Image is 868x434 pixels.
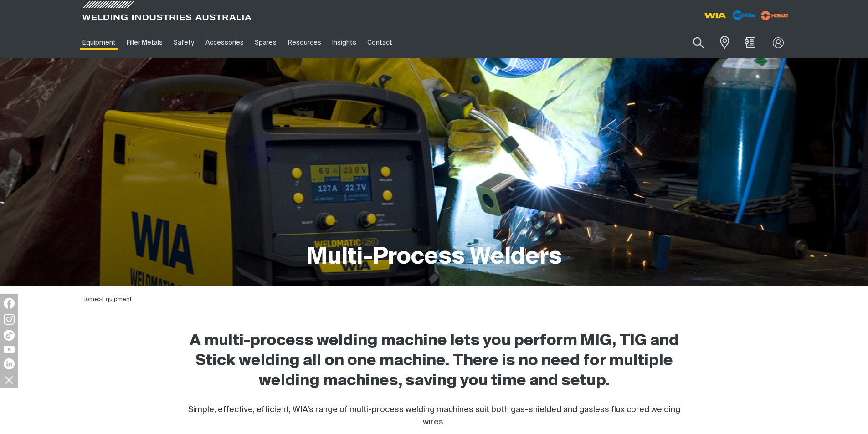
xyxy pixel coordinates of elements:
[77,27,613,58] nav: Main
[672,32,714,53] input: Product name or item number...
[121,27,168,58] a: Filler Metals
[98,296,102,302] span: >
[4,358,15,369] img: LinkedIn
[306,243,562,272] h1: Multi-Process Welders
[249,27,282,58] a: Spares
[1,372,17,388] img: hide socials
[758,9,791,22] img: miller
[4,346,15,353] img: YouTube
[4,298,15,309] img: Facebook
[282,27,326,58] a: Resources
[4,314,15,325] img: Instagram
[168,27,200,58] a: Safety
[82,296,98,302] a: Home
[362,27,398,58] a: Contact
[102,296,132,302] a: Equipment
[683,32,714,53] button: Search products
[4,330,15,341] img: TikTok
[743,37,757,48] a: Shopping cart (0 product(s))
[177,331,691,391] h2: A multi-process welding machine lets you perform MIG, TIG and Stick welding all on one machine. T...
[188,406,680,426] span: Simple, effective, efficient, WIA’s range of multi-process welding machines suit both gas-shielde...
[77,27,121,58] a: Equipment
[200,27,249,58] a: Accessories
[327,27,362,58] a: Insights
